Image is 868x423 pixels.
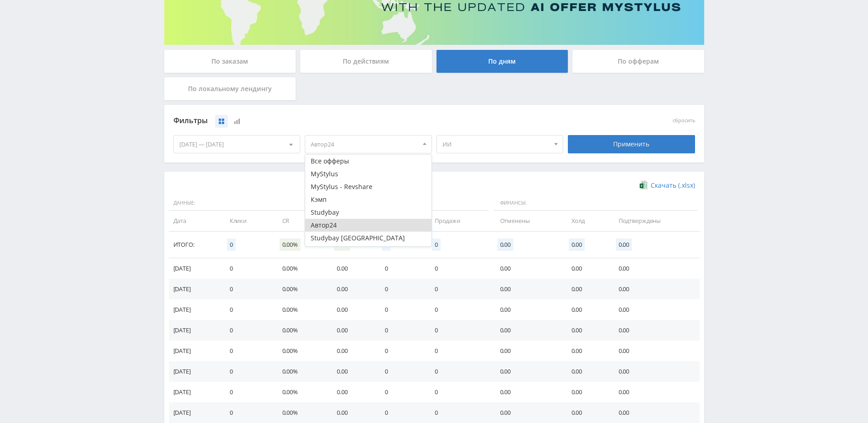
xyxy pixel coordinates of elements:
[562,279,609,299] td: 0.00
[328,279,376,299] td: 0.00
[609,361,700,382] td: 0.00
[169,279,221,299] td: [DATE]
[305,219,431,232] button: Автор24
[273,279,328,299] td: 0.00%
[169,320,221,341] td: [DATE]
[426,211,491,231] td: Продажи
[491,382,562,402] td: 0.00
[562,382,609,402] td: 0.00
[227,239,236,251] span: 0
[562,361,609,382] td: 0.00
[221,211,273,231] td: Клики
[221,299,273,320] td: 0
[491,279,562,299] td: 0.00
[169,341,221,361] td: [DATE]
[221,361,273,382] td: 0
[221,279,273,299] td: 0
[376,361,426,382] td: 0
[273,299,328,320] td: 0.00%
[273,258,328,279] td: 0.00%
[305,155,431,168] button: Все офферы
[169,361,221,382] td: [DATE]
[376,320,426,341] td: 0
[305,232,431,244] button: Studybay [GEOGRAPHIC_DATA]
[173,114,564,128] div: Фильтры
[273,211,328,231] td: CR
[640,181,695,190] a: Скачать (.xlsx)
[174,136,300,153] div: [DATE] — [DATE]
[609,211,700,231] td: Подтверждены
[169,402,221,423] td: [DATE]
[164,50,296,73] div: По заказам
[491,211,562,231] td: Отменены
[437,50,568,73] div: По дням
[169,232,221,258] td: Итого:
[376,341,426,361] td: 0
[305,244,431,257] button: Автор24 - Мобильное приложение
[328,361,376,382] td: 0.00
[328,299,376,320] td: 0.00
[569,239,585,251] span: 0.00
[305,193,431,206] button: Кэмп
[609,320,700,341] td: 0.00
[221,320,273,341] td: 0
[426,341,491,361] td: 0
[426,402,491,423] td: 0
[273,361,328,382] td: 0.00%
[426,258,491,279] td: 0
[221,382,273,402] td: 0
[328,258,376,279] td: 0.00
[376,299,426,320] td: 0
[609,279,700,299] td: 0.00
[562,211,609,231] td: Холд
[616,239,632,251] span: 0.00
[562,320,609,341] td: 0.00
[169,211,221,231] td: Дата
[221,402,273,423] td: 0
[572,50,704,73] div: По офферам
[164,77,296,100] div: По локальному лендингу
[497,239,513,251] span: 0.00
[311,136,418,153] span: Автор24
[376,402,426,423] td: 0
[328,320,376,341] td: 0.00
[305,180,431,193] button: MyStylus - Revshare
[426,320,491,341] td: 0
[328,382,376,402] td: 0.00
[568,135,695,153] div: Применить
[491,258,562,279] td: 0.00
[609,299,700,320] td: 0.00
[376,279,426,299] td: 0
[378,195,489,211] span: Действия:
[491,361,562,382] td: 0.00
[562,299,609,320] td: 0.00
[562,402,609,423] td: 0.00
[273,382,328,402] td: 0.00%
[273,402,328,423] td: 0.00%
[562,258,609,279] td: 0.00
[376,258,426,279] td: 0
[273,341,328,361] td: 0.00%
[609,258,700,279] td: 0.00
[273,320,328,341] td: 0.00%
[300,50,432,73] div: По действиям
[426,361,491,382] td: 0
[609,341,700,361] td: 0.00
[432,239,441,251] span: 0
[305,206,431,219] button: Studybay
[426,299,491,320] td: 0
[280,239,301,251] span: 0.00%
[376,382,426,402] td: 0
[493,195,697,211] span: Финансы:
[426,279,491,299] td: 0
[169,299,221,320] td: [DATE]
[651,182,695,189] span: Скачать (.xlsx)
[442,136,550,153] span: ИИ
[305,168,431,180] button: MyStylus
[221,258,273,279] td: 0
[169,382,221,402] td: [DATE]
[169,258,221,279] td: [DATE]
[673,118,695,124] button: сбросить
[328,402,376,423] td: 0.00
[491,402,562,423] td: 0.00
